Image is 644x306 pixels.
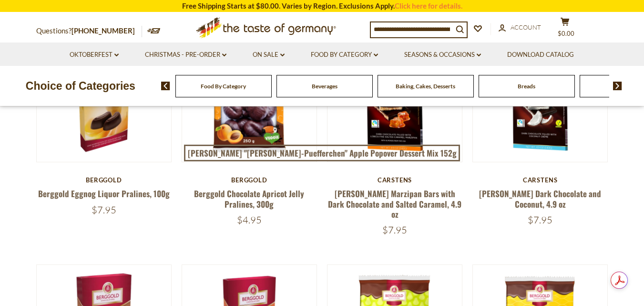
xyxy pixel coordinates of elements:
p: Questions? [36,25,142,37]
a: Berggold Chocolate Apricot Jelly Pralines, 300g [194,188,304,210]
div: Carstens [327,176,463,184]
a: [PERSON_NAME] Dark Chocolate and Coconut, 4.9 oz [479,188,601,210]
a: Baking, Cakes, Desserts [396,83,455,90]
a: Account [499,22,541,33]
div: Berggold [36,176,172,184]
span: $7.95 [92,204,116,216]
a: Food By Category [201,83,246,90]
a: Seasons & Occasions [404,50,481,60]
a: On Sale [253,50,285,60]
a: [PERSON_NAME] Marzipan Bars with Dark Chocolate and Salted Caramel, 4.9 oz [328,188,461,220]
a: Breads [518,83,535,90]
button: $0.00 [551,17,580,41]
a: [PERSON_NAME] "[PERSON_NAME]-Puefferchen" Apple Popover Dessert Mix 152g [184,145,460,162]
img: next arrow [613,82,622,90]
a: Food By Category [311,50,378,60]
a: Oktoberfest [70,50,119,60]
a: Download Catalog [507,50,574,60]
a: Berggold Eggnog Liquor Pralines, 100g [38,188,170,200]
span: Account [511,23,541,31]
div: Carstens [472,176,608,184]
a: Click here for details. [395,1,462,10]
span: $7.95 [382,224,407,236]
img: previous arrow [161,82,170,90]
span: $7.95 [528,214,552,226]
a: Beverages [312,83,337,90]
a: Christmas - PRE-ORDER [145,50,226,60]
span: $4.95 [237,214,262,226]
a: [PHONE_NUMBER] [72,26,135,35]
div: Berggold [182,176,317,184]
span: $0.00 [558,30,574,37]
